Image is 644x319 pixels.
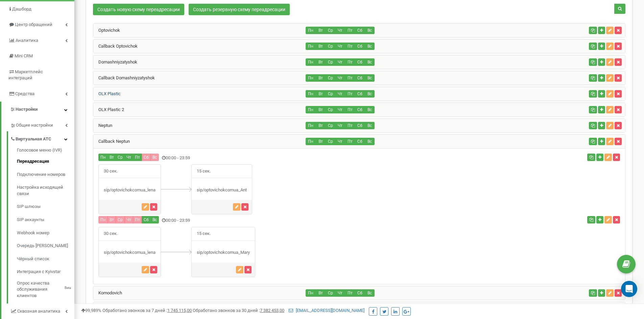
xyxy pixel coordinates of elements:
span: Средства [15,91,34,96]
a: SIP аккаунты [17,213,74,227]
button: Пн [306,122,316,129]
span: 99,989% [81,308,101,313]
span: Центр обращений [15,22,52,27]
button: Чт [335,58,345,66]
button: Ср [116,216,125,223]
a: Webhook номер [17,227,74,240]
button: Сб [142,154,151,161]
span: Дашборд [12,6,31,11]
button: Пн [306,106,316,113]
button: Вс [364,106,375,113]
span: Обработано звонков за 7 дней : [102,308,192,313]
button: Сб [355,122,365,129]
button: Ср [116,154,125,161]
a: Виртуальная АТС [10,131,74,145]
button: Пт [345,289,355,297]
button: Чт [335,27,345,34]
button: Пт [345,43,355,50]
a: Голосовое меню (IVR) [17,147,74,155]
button: Пт [345,106,355,113]
button: Поиск схемы переадресации [614,4,625,14]
button: Вт [108,216,116,223]
button: Пт [345,122,355,129]
button: Пт [345,138,355,145]
a: Опрос качества обслуживания клиентовBeta [17,278,74,299]
button: Вт [108,154,116,161]
button: Чт [335,289,345,297]
a: Сквозная аналитика [10,303,74,317]
button: Пн [306,43,316,50]
button: Вс [364,138,375,145]
button: Вс [364,289,375,297]
span: 30 сек. [99,227,123,240]
button: Пн [306,74,316,82]
span: Аналитика [16,38,38,43]
a: Переадресация [17,155,74,168]
button: Вс [364,43,375,50]
button: Ср [325,74,335,82]
button: Вт [315,122,326,129]
a: Интеграция с Kyivstar [17,265,74,278]
button: Вс [364,27,375,34]
button: Чт [335,90,345,98]
button: Пт [345,90,355,98]
a: Domashniyzatyshok [93,59,137,64]
button: Чт [124,216,133,223]
button: Вс [364,58,375,66]
u: 1 745 115,00 [167,308,192,313]
button: Чт [335,106,345,113]
button: Вт [315,27,326,34]
button: Вт [315,138,326,145]
a: OLX Plastic [93,91,121,96]
a: Neptun [93,123,112,128]
div: sip/optovichokcomua_Ant [192,187,252,193]
button: Сб [355,58,365,66]
button: Вт [315,106,326,113]
div: 00:00 - 23:59 [93,154,448,163]
div: Open Intercom Messenger [621,281,637,297]
div: sip/optovichokcomua_lena [99,187,161,193]
button: Чт [335,43,345,50]
button: Пн [306,58,316,66]
span: Сквозная аналитика [17,308,60,315]
span: Маркетплейс интеграций [8,69,43,81]
button: Чт [335,122,345,129]
span: Обработано звонков за 30 дней : [193,308,284,313]
a: SIP шлюзы [17,200,74,213]
button: Ср [325,43,335,50]
a: Чёрный список [17,252,74,266]
button: Пт [345,58,355,66]
a: Optovichok [93,28,120,33]
button: Вс [150,216,159,223]
button: Пн [98,154,108,161]
span: Общие настройки [16,122,53,129]
button: Сб [142,216,151,223]
button: Пт [345,27,355,34]
button: Сб [355,74,365,82]
a: Callback Neptun [93,139,130,144]
button: Сб [355,43,365,50]
button: Пн [306,289,316,297]
button: Чт [335,138,345,145]
span: 30 сек. [99,165,123,178]
a: OLX Plastic 2 [93,107,124,112]
button: Пт [133,216,142,223]
button: Ср [325,58,335,66]
a: Общие настройки [10,117,74,131]
span: 15 сек. [192,227,216,240]
span: 15 сек. [192,165,216,178]
button: Ср [325,27,335,34]
button: Ср [325,90,335,98]
button: Ср [325,138,335,145]
a: Komodovich [93,290,122,295]
button: Вс [364,90,375,98]
button: Ср [325,106,335,113]
button: Чт [124,154,133,161]
a: Подключение номеров [17,168,74,181]
span: Настройки [16,107,38,112]
div: sip/optovichokcomua_lena [99,249,161,256]
button: Ср [325,122,335,129]
u: 7 382 453,00 [260,308,284,313]
button: Пн [306,27,316,34]
button: Сб [355,138,365,145]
